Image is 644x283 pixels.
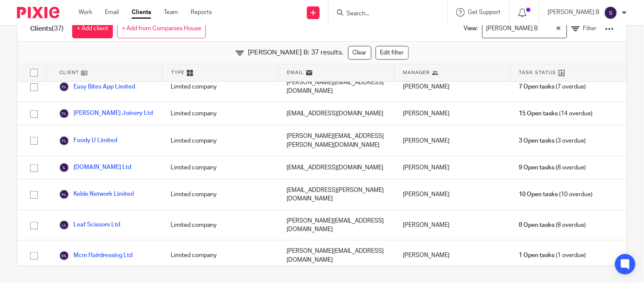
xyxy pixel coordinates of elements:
a: [DOMAIN_NAME] Ltd [59,163,131,173]
a: Mcm Hairdressing Ltd [59,251,132,261]
span: 1 Open tasks [519,251,555,260]
a: Email [105,8,119,17]
div: [PERSON_NAME][EMAIL_ADDRESS][DOMAIN_NAME] [278,240,394,271]
div: Limited company [162,102,278,125]
a: + Add client [72,19,113,38]
span: Manager [403,69,430,76]
span: (7 overdue) [519,83,586,91]
div: [PERSON_NAME][EMAIL_ADDRESS][DOMAIN_NAME] [278,210,394,240]
span: 10 Open tasks [519,190,558,199]
div: Limited company [162,72,278,102]
div: [PERSON_NAME] [394,156,510,179]
span: [PERSON_NAME] B: 37 results. [248,48,344,57]
div: [EMAIL_ADDRESS][DOMAIN_NAME] [278,156,394,179]
span: 3 Open tasks [519,137,555,145]
div: Limited company [162,180,278,210]
span: (8 overdue) [519,163,586,172]
span: (8 overdue) [519,221,586,229]
a: Foody U Limited [59,136,117,146]
div: [PERSON_NAME] [394,72,510,102]
div: Limited company [162,126,278,156]
input: Search for option [541,21,554,36]
img: Pixie [17,7,59,18]
div: [PERSON_NAME] [394,102,510,125]
span: (14 overdue) [519,109,593,118]
span: (37) [52,25,64,32]
img: svg%3E [59,82,69,92]
span: 7 Open tasks [519,83,555,91]
input: Search [346,10,422,18]
div: [PERSON_NAME] [394,210,510,240]
div: Limited company [162,156,278,179]
a: [PERSON_NAME] Joinery Ltd [59,109,153,119]
img: svg%3E [604,6,618,20]
img: svg%3E [59,163,69,173]
a: Leaf Scissors Ltd [59,220,120,230]
img: svg%3E [59,136,69,146]
span: Filter [583,26,597,31]
span: Type [171,69,185,76]
div: Search for option [482,19,567,38]
div: [PERSON_NAME] [394,180,510,210]
span: [PERSON_NAME] B [484,21,540,36]
span: Client [59,69,79,76]
span: Get Support [468,9,501,15]
span: 9 Open tasks [519,163,555,172]
a: + Add from Companies House [117,19,206,38]
div: Limited company [162,210,278,240]
a: Edit filter [376,46,409,60]
div: [EMAIL_ADDRESS][PERSON_NAME][DOMAIN_NAME] [278,180,394,210]
span: (10 overdue) [519,190,593,199]
img: svg%3E [59,251,69,261]
input: Select all [26,65,42,81]
span: Task Status [519,69,557,76]
div: [PERSON_NAME][EMAIL_ADDRESS][DOMAIN_NAME] [278,72,394,102]
div: View: [451,16,614,41]
a: Reports [191,8,212,17]
span: (1 overdue) [519,251,586,260]
div: [PERSON_NAME][EMAIL_ADDRESS][PERSON_NAME][DOMAIN_NAME] [278,126,394,156]
div: [EMAIL_ADDRESS][DOMAIN_NAME] [278,102,394,125]
img: svg%3E [59,189,69,200]
span: 15 Open tasks [519,109,558,118]
span: (3 overdue) [519,137,586,145]
div: [PERSON_NAME] [394,240,510,271]
span: Email [287,69,304,76]
div: [PERSON_NAME] [394,126,510,156]
h1: Clients [30,24,64,33]
a: Work [79,8,92,17]
a: Team [164,8,178,17]
img: svg%3E [59,109,69,119]
a: Clear [348,46,371,60]
p: [PERSON_NAME] B [548,8,600,17]
span: 8 Open tasks [519,221,555,229]
a: Keble Network Limited [59,189,134,200]
a: Easy Bites App Limited [59,82,135,92]
img: svg%3E [59,220,69,230]
a: Clients [132,8,151,17]
div: Limited company [162,240,278,271]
